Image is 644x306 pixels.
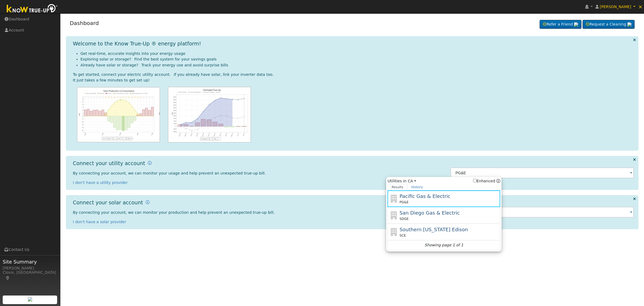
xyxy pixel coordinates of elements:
a: Refer a Friend [540,20,581,29]
li: Already have solar or storage? Track your energy use and avoid surprise bills [80,62,634,68]
img: retrieve [28,297,32,301]
div: [PERSON_NAME] [3,265,57,271]
div: To get started, connect your electric utility account. If you already have solar, link your inver... [73,72,634,77]
i: Showing page 1 of 1 [425,242,463,248]
div: Clovis, [GEOGRAPHIC_DATA] [3,270,57,281]
span: San Diego Gas & Electric [400,210,460,216]
img: retrieve [627,22,632,27]
span: By connecting your account, we can monitor your usage and help prevent an unexpected true-up bill. [73,171,266,175]
span: [PERSON_NAME] [600,5,631,9]
span: PG&E [400,200,408,205]
a: CA [408,178,416,184]
a: I don't have a utility provider [73,180,128,185]
h1: Connect your solar account [73,200,143,206]
a: Map [5,276,10,280]
label: Enhanced [473,178,495,184]
a: History [407,184,427,190]
input: Enhanced [473,179,477,182]
img: Know True-Up [4,3,60,15]
img: retrieve [574,22,578,27]
span: Southern [US_STATE] Edison [400,227,468,232]
span: SDGE [400,216,409,221]
span: By connecting your account, we can monitor your production and help prevent an unexpected true-up... [73,210,275,215]
a: Results [387,184,407,190]
span: Pacific Gas & Electric [400,193,450,199]
span: SCE [400,233,406,238]
a: Enhanced Providers [496,179,500,183]
span: Utilities in [387,178,500,184]
a: Request a Cleaning [583,20,635,29]
li: Get real-time, accurate insights into your energy usage [80,51,634,56]
div: It just takes a few minutes to get set up! [73,77,634,83]
input: Select an Inverter [451,207,634,218]
a: Dashboard [70,20,99,26]
h1: Connect your utility account [73,160,145,166]
span: × [638,3,643,10]
input: Select a Utility [451,168,634,178]
li: Exploring solar or storage? Find the best system for your savings goals [80,56,634,62]
a: I don't have a solar provider [73,220,126,224]
span: Site Summary [3,258,57,265]
h1: Welcome to the Know True-Up ® energy platform! [73,41,201,47]
span: Show enhanced providers [473,178,500,184]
